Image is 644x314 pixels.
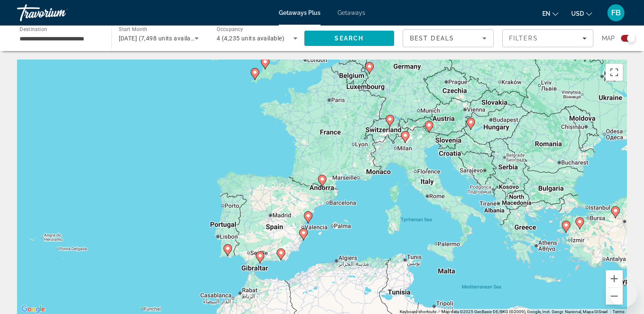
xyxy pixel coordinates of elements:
button: Change currency [571,7,592,20]
span: Filters [509,35,538,42]
span: Map data ©2025 GeoBasis-DE/BKG (©2009), Google, Inst. Geogr. Nacional, Mapa GISrael [441,309,607,314]
span: Start Month [119,26,147,32]
span: Map [602,32,615,44]
button: Zoom in [606,270,623,287]
button: Change language [542,7,558,20]
span: en [542,10,550,17]
button: Filters [502,29,593,47]
span: FB [611,9,621,17]
button: Toggle fullscreen view [606,64,623,81]
iframe: Button to launch messaging window [610,280,637,307]
button: Zoom out [606,288,623,305]
a: Terms (opens in new tab) [613,309,624,314]
span: 4 (4,235 units available) [217,35,284,42]
button: User Menu [605,4,627,22]
a: Getaways [338,9,365,16]
span: USD [571,10,584,17]
span: Occupancy [217,26,243,32]
span: Best Deals [410,35,454,42]
a: Getaways Plus [279,9,321,16]
input: Select destination [20,34,100,44]
span: [DATE] (7,498 units available) [119,35,201,42]
span: Destination [20,26,47,32]
button: Search [304,31,395,46]
mat-select: Sort by [410,33,487,43]
a: Travorium [17,2,102,24]
span: Search [335,35,364,42]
